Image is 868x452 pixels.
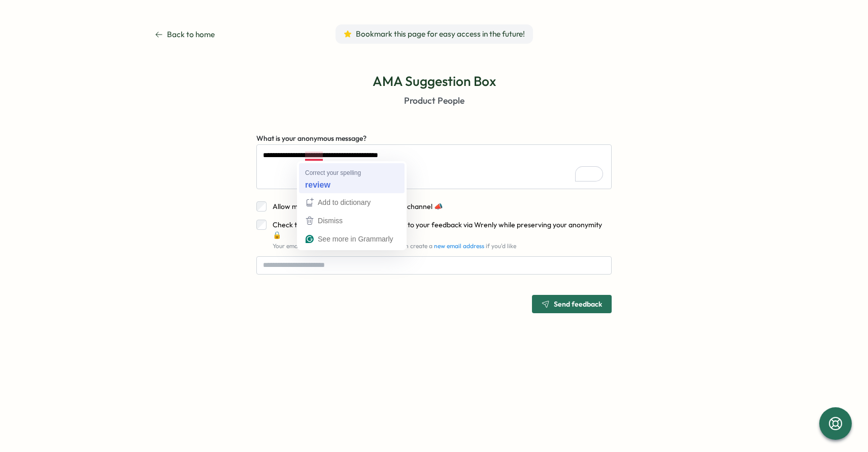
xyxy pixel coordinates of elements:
[273,220,602,239] span: Check this box to allow leadership to reply to your feedback via Wrenly while preserving your ano...
[256,144,612,189] textarea: To enrich screen reader interactions, please activate Accessibility in Grammarly extension settings
[532,295,612,313] button: Send feedback
[273,242,516,250] span: Your email is encrypted and is not shared. You can create a if you'd like
[273,202,443,211] span: Allow my message to be shared in a public channel 📣
[373,72,496,90] p: AMA Suggestion Box
[155,25,215,44] a: Back to home
[256,133,366,144] label: What is your anonymous message?
[434,242,484,250] a: new email address
[167,25,215,44] span: Back to home
[356,28,525,40] span: Bookmark this page for easy access in the future!
[554,300,602,308] span: Send feedback
[404,94,464,107] p: Product People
